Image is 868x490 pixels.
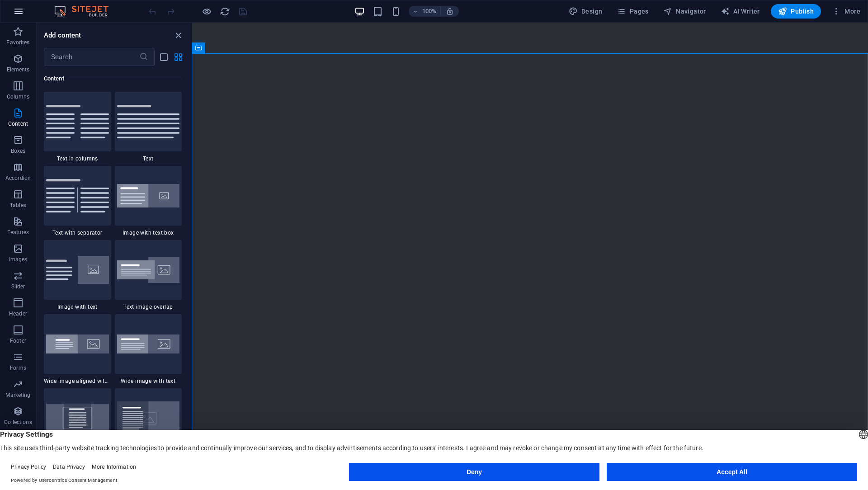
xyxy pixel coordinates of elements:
[115,377,182,385] span: Wide image with text
[117,184,180,208] img: image-with-text-box.svg
[5,391,30,399] p: Marketing
[44,166,111,236] div: Text with separator
[613,4,652,19] button: Pages
[115,155,182,162] span: Text
[115,166,182,236] div: Image with text box
[7,229,29,236] p: Features
[10,364,26,372] p: Forms
[117,335,180,353] img: wide-image-with-text.svg
[422,6,437,17] h6: 100%
[11,283,25,290] p: Slider
[46,256,109,284] img: text-with-image-v4.svg
[7,66,30,73] p: Elements
[44,240,111,311] div: Image with text
[409,6,441,17] button: 100%
[115,229,182,236] span: Image with text box
[44,229,111,236] span: Text with separator
[201,6,212,17] button: Click here to leave preview mode and continue editing
[565,4,606,19] button: Design
[44,388,111,459] div: Text on background centered
[11,147,26,155] p: Boxes
[46,335,109,353] img: wide-image-with-text-aligned.svg
[173,30,184,41] button: close panel
[569,7,603,16] span: Design
[220,6,230,17] i: Reload page
[115,303,182,311] span: Text image overlap
[46,404,109,432] img: text-on-background-centered.svg
[52,6,120,17] img: Editor Logo
[7,93,29,100] p: Columns
[44,314,111,385] div: Wide image aligned with text
[115,92,182,162] div: Text
[771,4,821,19] button: Publish
[44,155,111,162] span: Text in columns
[721,7,760,16] span: AI Writer
[44,73,182,84] h6: Content
[44,30,81,41] h6: Add content
[44,48,139,66] input: Search
[663,7,706,16] span: Navigator
[778,7,814,16] span: Publish
[44,92,111,162] div: Text in columns
[828,4,864,19] button: More
[8,120,28,127] p: Content
[158,52,169,62] button: list-view
[565,4,606,19] div: Design (Ctrl+Alt+Y)
[832,7,860,16] span: More
[617,7,648,16] span: Pages
[446,7,454,15] i: On resize automatically adjust zoom level to fit chosen device.
[115,388,182,459] div: Text on background
[9,256,28,263] p: Images
[44,377,111,385] span: Wide image aligned with text
[117,105,180,138] img: text.svg
[117,401,180,435] img: text-on-bacground.svg
[6,39,29,46] p: Favorites
[717,4,764,19] button: AI Writer
[46,179,109,212] img: text-with-separator.svg
[44,303,111,311] span: Image with text
[5,174,31,182] p: Accordion
[46,105,109,138] img: text-in-columns.svg
[115,314,182,385] div: Wide image with text
[4,419,32,426] p: Collections
[219,6,230,17] button: reload
[173,52,184,62] button: grid-view
[10,337,26,344] p: Footer
[10,202,26,209] p: Tables
[117,257,180,283] img: text-image-overlap.svg
[9,310,27,317] p: Header
[660,4,710,19] button: Navigator
[115,240,182,311] div: Text image overlap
